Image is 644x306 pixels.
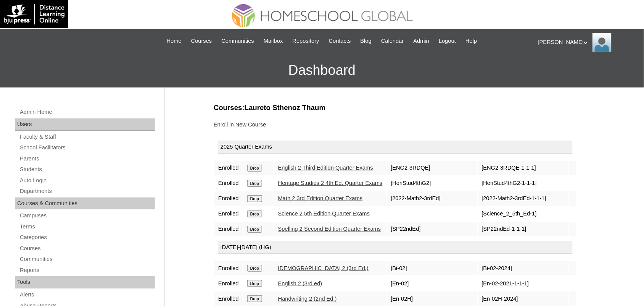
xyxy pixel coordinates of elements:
[387,191,477,206] td: [2022-Math2-3rdEd]
[19,132,155,142] a: Faculty & Staff
[214,207,243,221] td: Enrolled
[4,4,64,24] img: logo-white.png
[478,261,568,275] td: [Bi-02-2024]
[214,291,243,306] td: Enrolled
[278,165,373,171] a: English 2 Third Edition Quarter Exams
[247,165,262,172] input: Drop
[19,266,155,275] a: Reports
[19,107,155,117] a: Admin Home
[247,180,262,187] input: Drop
[4,53,640,87] h3: Dashboard
[247,265,262,272] input: Drop
[289,37,323,45] a: Repository
[19,233,155,242] a: Categories
[214,191,243,206] td: Enrolled
[387,176,477,191] td: [HeriStud4thG2]
[278,265,369,271] a: [DEMOGRAPHIC_DATA] 2 (3rd Ed.)
[15,118,155,131] div: Users
[217,37,258,45] a: Communities
[19,165,155,174] a: Students
[247,295,262,302] input: Drop
[387,276,477,291] td: [En-02]
[387,222,477,236] td: [SP22ndEd]
[218,241,573,254] div: [DATE]-[DATE] (HG)
[19,143,155,152] a: School Facilitators
[19,222,155,232] a: Terms
[247,226,262,233] input: Drop
[462,37,481,45] a: Help
[381,37,404,45] span: Calendar
[19,176,155,185] a: Auto Login
[478,176,568,191] td: [HeriStud4thG2-1-1-1]
[538,33,636,52] div: [PERSON_NAME]
[414,37,430,45] span: Admin
[278,210,370,217] a: Science 2 5th Edition Quarter Exams
[278,195,363,201] a: Math 2 3rd Edition Quarter Exams
[214,121,266,128] a: Enroll in New Course
[478,222,568,236] td: [SP22ndEd-1-1-1]
[214,222,243,236] td: Enrolled
[435,37,460,45] a: Logout
[214,103,591,113] h3: Courses:Laureto Sthenoz Thaum
[15,276,155,288] div: Tools
[278,180,383,186] a: Heritage Studies 2 4th Ed. Quarter Exams
[278,296,337,302] a: Handwriting 2 (2nd Ed.)
[167,37,182,45] span: Home
[357,37,375,45] a: Blog
[478,161,568,175] td: [ENG2-3RDQE-1-1-1]
[260,37,287,45] a: Mailbox
[410,37,433,45] a: Admin
[19,186,155,196] a: Departments
[325,37,355,45] a: Contacts
[387,291,477,306] td: [En-02H]
[361,37,372,45] span: Blog
[264,37,283,45] span: Mailbox
[15,198,155,210] div: Courses & Communities
[478,207,568,221] td: [Science_2_5th_Ed-1]
[19,290,155,300] a: Alerts
[163,37,185,45] a: Home
[247,210,262,217] input: Drop
[377,37,407,45] a: Calendar
[278,226,381,232] a: Spelling 2 Second Edition Quarter Exams
[247,280,262,287] input: Drop
[19,154,155,164] a: Parents
[191,37,212,45] span: Courses
[465,37,477,45] span: Help
[19,244,155,253] a: Courses
[278,280,322,287] a: English 2 (3rd ed)
[247,195,262,202] input: Drop
[214,261,243,275] td: Enrolled
[19,254,155,264] a: Communities
[439,37,456,45] span: Logout
[387,161,477,175] td: [ENG2-3RDQE]
[592,33,612,52] img: Ariane Ebuen
[329,37,351,45] span: Contacts
[187,37,216,45] a: Courses
[214,176,243,191] td: Enrolled
[478,291,568,306] td: [En-02H-2024]
[387,261,477,275] td: [Bi-02]
[214,276,243,291] td: Enrolled
[293,37,319,45] span: Repository
[478,276,568,291] td: [En-02-2021-1-1-1]
[214,161,243,175] td: Enrolled
[221,37,254,45] span: Communities
[19,211,155,220] a: Campuses
[478,191,568,206] td: [2022-Math2-3rdEd-1-1-1]
[218,141,573,154] div: 2025 Quarter Exams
